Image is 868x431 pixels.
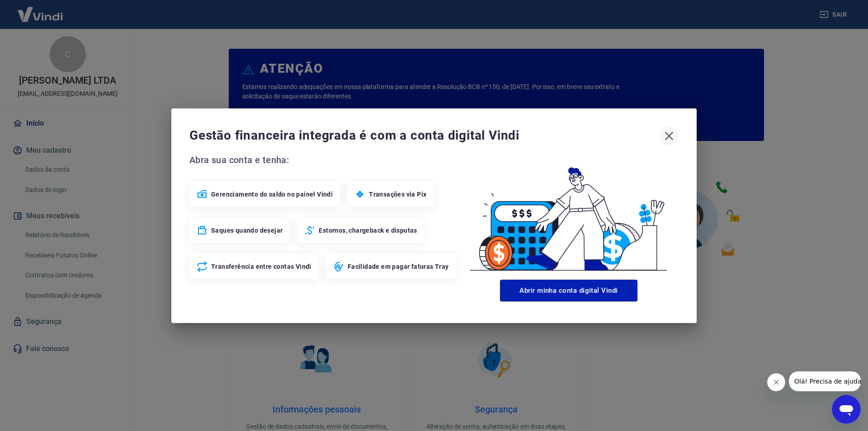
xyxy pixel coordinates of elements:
span: Transferência entre contas Vindi [211,262,311,271]
iframe: Fechar mensagem [767,373,785,391]
span: Transações via Pix [369,190,426,199]
span: Abra sua conta e tenha: [189,153,459,167]
span: Saques quando desejar [211,226,283,235]
img: Good Billing [459,153,679,276]
span: Estornos, chargeback e disputas [319,226,417,235]
span: Gestão financeira integrada é com a conta digital Vindi [189,126,660,145]
span: Gerenciamento do saldo no painel Vindi [211,190,333,199]
span: Facilidade em pagar faturas Tray [348,262,449,271]
iframe: Mensagem da empresa [789,371,861,391]
span: Olá! Precisa de ajuda? [5,6,76,14]
iframe: Botão para abrir a janela de mensagens [832,395,861,424]
button: Abrir minha conta digital Vindi [500,280,637,301]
